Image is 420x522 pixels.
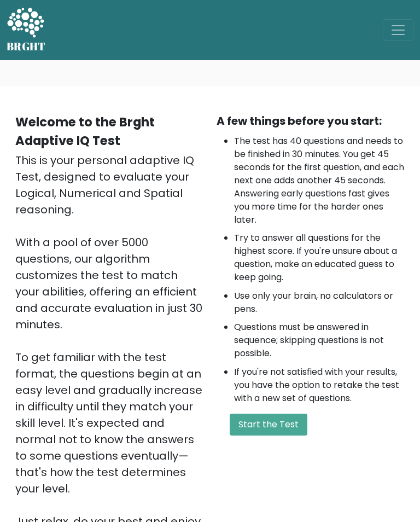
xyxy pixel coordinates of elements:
[234,321,405,360] li: Questions must be answered in sequence; skipping questions is not possible.
[230,414,307,436] button: Start the Test
[7,4,46,56] a: BRGHT
[234,366,405,405] li: If you're not satisfied with your results, you have the option to retake the test with a new set ...
[234,135,405,227] li: The test has 40 questions and needs to be finished in 30 minutes. You get 45 seconds for the firs...
[234,289,405,316] li: Use only your brain, no calculators or pens.
[217,113,405,129] div: A few things before you start:
[234,231,405,284] li: Try to answer all questions for the highest score. If you're unsure about a question, make an edu...
[383,19,413,41] button: Toggle navigation
[15,113,155,149] b: Welcome to the Brght Adaptive IQ Test
[7,40,46,53] h5: BRGHT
